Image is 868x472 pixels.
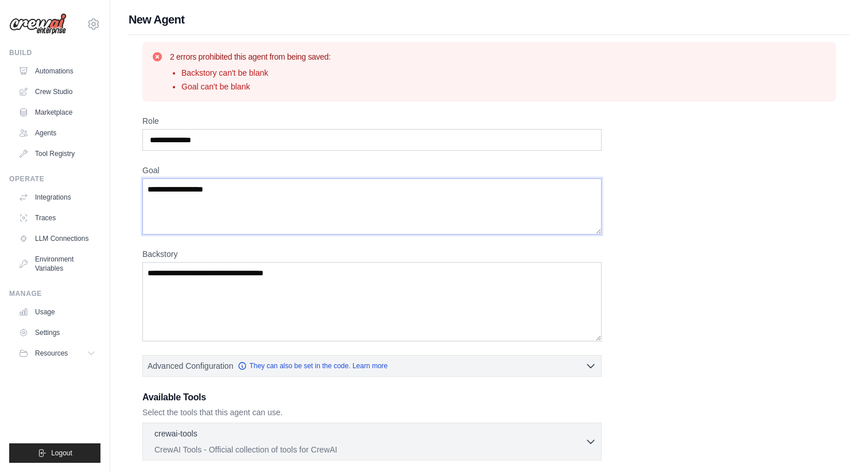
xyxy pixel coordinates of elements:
a: Crew Studio [14,83,100,101]
a: LLM Connections [14,229,100,248]
li: Goal can't be blank [181,81,331,92]
img: Logo [9,13,67,35]
button: crewai-tools CrewAI Tools - Official collection of tools for CrewAI [148,428,596,455]
a: Marketplace [14,103,100,122]
h3: 2 errors prohibited this agent from being saved: [170,51,331,63]
div: Build [9,48,100,57]
label: Backstory [142,248,602,260]
a: Settings [14,323,100,342]
label: Role [142,115,602,127]
h3: Available Tools [142,391,602,404]
p: Select the tools that this agent can use. [142,407,602,418]
span: Logout [51,448,72,458]
a: Usage [14,303,100,321]
a: They can also be set in the code. Learn more [238,361,387,370]
div: Operate [9,174,100,184]
li: Backstory can't be blank [181,67,331,79]
a: Integrations [14,188,100,206]
a: Agents [14,124,100,142]
button: Resources [14,344,100,362]
p: CrewAI Tools - Official collection of tools for CrewAI [154,444,585,455]
button: Logout [9,443,100,463]
label: Goal [142,165,602,176]
h1: New Agent [129,11,850,28]
div: Manage [9,289,100,298]
a: Automations [14,62,100,80]
p: crewai-tools [154,428,197,439]
span: Advanced Configuration [148,360,233,372]
a: Tool Registry [14,145,100,163]
button: Advanced Configuration They can also be set in the code. Learn more [143,356,601,376]
span: Resources [35,349,68,358]
a: Environment Variables [14,250,100,278]
a: Traces [14,209,100,227]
